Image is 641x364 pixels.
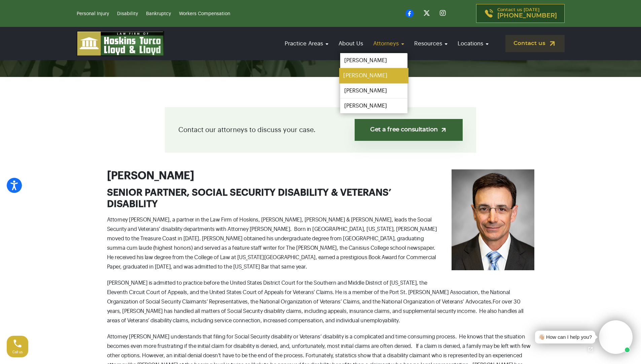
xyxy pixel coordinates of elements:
[335,34,366,53] a: About Us
[411,34,451,53] a: Resources
[107,187,534,210] h3: SENIOR PARTNER, SOCIAL SECURITY DISABILITY & VETERANS’ DISABILITY
[77,31,164,56] img: logo
[355,119,463,141] a: Get a free consultation
[340,98,407,113] a: [PERSON_NAME]
[476,4,565,23] a: Contact us [DATE][PHONE_NUMBER]
[281,34,332,53] a: Practice Areas
[452,169,534,270] img: Louis Turco
[146,11,171,16] a: Bankruptcy
[77,11,109,16] a: Personal Injury
[497,8,557,19] p: Contact us [DATE]
[454,34,492,53] a: Locations
[440,126,447,133] img: arrow-up-right-light.svg
[370,34,407,53] a: Attorneys
[505,35,565,52] a: Contact us
[12,350,23,354] span: Call us
[107,280,524,323] span: [PERSON_NAME] is admitted to practice before the United States District Court for the Southern an...
[107,217,437,270] span: Attorney [PERSON_NAME], a partner in the Law Firm of Hoskins, [PERSON_NAME], [PERSON_NAME] & [PER...
[583,342,598,356] a: Open chat
[340,53,407,68] a: [PERSON_NAME]
[179,11,230,16] a: Workers Compensation
[497,12,557,19] span: [PHONE_NUMBER]
[340,83,407,98] a: [PERSON_NAME]
[107,169,534,182] h2: [PERSON_NAME]
[339,68,408,83] a: [PERSON_NAME]
[117,11,138,16] a: Disability
[165,107,476,153] div: Contact our attorneys to discuss your case.
[538,333,592,341] div: 👋🏼 How can I help you?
